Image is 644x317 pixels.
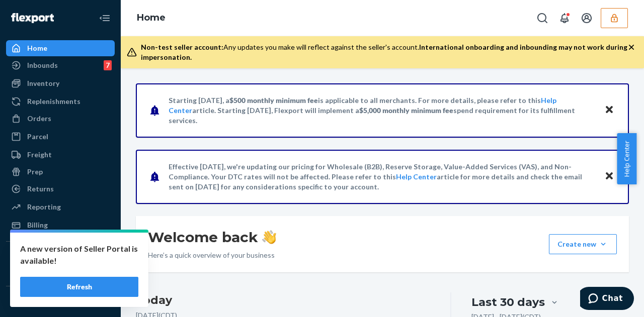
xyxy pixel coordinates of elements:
div: Parcel [27,132,48,142]
a: Inbounds7 [6,57,115,73]
a: Freight [6,147,115,163]
div: Replenishments [27,96,80,107]
div: Inbounds [27,60,58,70]
a: Parcel [6,129,115,145]
div: Freight [27,150,52,160]
p: Effective [DATE], we're updating our pricing for Wholesale (B2B), Reserve Storage, Value-Added Se... [169,162,595,192]
a: Prep [6,164,115,180]
div: 7 [104,60,112,70]
span: $500 monthly minimum fee [229,96,318,104]
button: Close [603,169,616,184]
p: A new version of Seller Portal is available! [20,243,138,267]
span: $5,000 monthly minimum fee [359,106,453,115]
div: Home [27,43,47,53]
a: Returns [6,181,115,197]
div: Inventory [27,78,59,88]
button: Create new [549,234,617,254]
button: Close Navigation [95,8,115,28]
div: Reporting [27,202,61,212]
h3: Today [136,292,430,308]
div: Any updates you make will reflect against the seller's account. [141,42,628,62]
img: hand-wave emoji [262,230,276,244]
a: Help Center [396,172,437,181]
button: Close [603,103,616,118]
div: Prep [27,167,43,177]
h1: Welcome back [148,228,276,246]
a: Replenishments [6,93,115,110]
p: Here’s a quick overview of your business [148,250,276,260]
button: Fast Tags [6,294,115,310]
a: Home [6,40,115,56]
iframe: Opens a widget where you can chat to one of our agents [580,287,634,312]
button: Open notifications [554,8,575,28]
a: Orders [6,111,115,127]
img: Flexport logo [11,13,54,23]
button: Integrations [6,250,115,266]
a: Reporting [6,199,115,215]
button: Help Center [617,133,636,184]
button: Open Search Box [532,8,552,28]
button: Refresh [20,277,138,297]
a: Home [137,12,166,23]
div: Last 30 days [471,294,545,310]
a: Inventory [6,75,115,91]
div: Orders [27,114,51,124]
div: Billing [27,220,48,230]
ol: breadcrumbs [129,4,174,33]
a: Add Integration [6,270,115,282]
button: Open account menu [577,8,597,28]
p: Starting [DATE], a is applicable to all merchants. For more details, please refer to this article... [169,95,595,126]
span: Non-test seller account: [141,43,223,51]
a: Billing [6,217,115,233]
div: Returns [27,184,54,194]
